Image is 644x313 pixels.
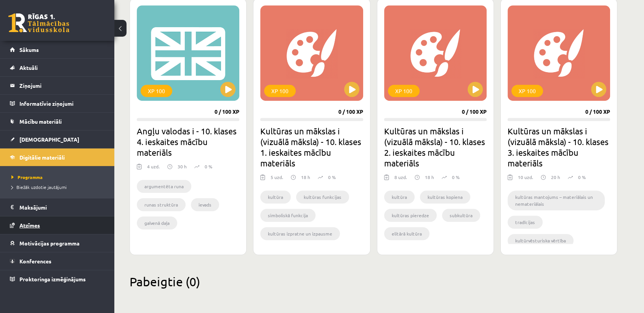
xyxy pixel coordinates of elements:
[10,131,105,148] a: [DEMOGRAPHIC_DATA]
[19,118,62,125] span: Mācību materiāli
[271,174,283,185] div: 5 uzd.
[260,126,363,168] h2: Kultūras un mākslas i (vizuālā māksla) - 10. klases 1. ieskaites mācību materiāls
[137,180,191,193] li: argumentēta runa
[11,174,43,180] span: Programma
[260,209,316,222] li: simboliskā funkcija
[508,126,610,168] h2: Kultūras un mākslas i (vizuālā māksla) - 10. klases 3. ieskaites mācību materiāls
[19,46,39,53] span: Sākums
[384,190,415,203] li: kultūra
[508,234,574,247] li: kultūrvēsturiska vērtība
[518,174,533,185] div: 10 uzd.
[394,174,407,185] div: 8 uzd.
[10,270,105,288] a: Proktoringa izmēģinājums
[551,174,560,181] p: 20 h
[301,174,310,181] p: 18 h
[19,222,40,229] span: Atzīmes
[384,209,437,222] li: kultūras pieredze
[384,227,429,240] li: elitārā kultūra
[10,148,105,166] a: Digitālie materiāli
[10,77,105,94] a: Ziņojumi
[508,216,543,229] li: tradīcijas
[137,126,239,158] h2: Angļu valodas i - 10. klases 4. ieskaites mācību materiāls
[19,198,105,216] legend: Maksājumi
[10,95,105,112] a: Informatīvie ziņojumi
[141,85,172,97] div: XP 100
[578,174,586,181] p: 0 %
[264,85,296,97] div: XP 100
[10,216,105,234] a: Atzīmes
[508,190,605,210] li: kultūras mantojums – materiālais un nemateriālais
[10,113,105,130] a: Mācību materiāli
[19,77,105,94] legend: Ziņojumi
[260,227,340,240] li: kultūras izpratne un izpausme
[147,163,160,174] div: 4 uzd.
[296,190,349,203] li: kultūras funkcijas
[260,190,291,203] li: kultūra
[137,198,186,211] li: runas struktūra
[511,85,543,97] div: XP 100
[11,174,107,181] a: Programma
[452,174,460,181] p: 0 %
[11,184,67,190] span: Biežāk uzdotie jautājumi
[19,240,80,247] span: Motivācijas programma
[328,174,336,181] p: 0 %
[425,174,434,181] p: 18 h
[420,190,470,203] li: kultūras kopiena
[10,59,105,76] a: Aktuāli
[8,13,69,32] a: Rīgas 1. Tālmācības vidusskola
[137,216,177,229] li: galvenā daļa
[10,198,105,216] a: Maksājumi
[19,95,105,112] legend: Informatīvie ziņojumi
[178,163,187,170] p: 30 h
[10,41,105,58] a: Sākums
[191,198,219,211] li: ievads
[19,154,65,161] span: Digitālie materiāli
[19,276,86,282] span: Proktoringa izmēģinājums
[11,184,107,190] a: Biežāk uzdotie jautājumi
[388,85,420,97] div: XP 100
[10,252,105,270] a: Konferences
[19,136,79,143] span: [DEMOGRAPHIC_DATA]
[19,64,38,71] span: Aktuāli
[205,163,212,170] p: 0 %
[442,209,480,222] li: subkultūra
[130,274,617,289] h2: Pabeigtie (0)
[19,258,51,265] span: Konferences
[384,126,487,168] h2: Kultūras un mākslas i (vizuālā māksla) - 10. klases 2. ieskaites mācību materiāls
[10,234,105,252] a: Motivācijas programma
